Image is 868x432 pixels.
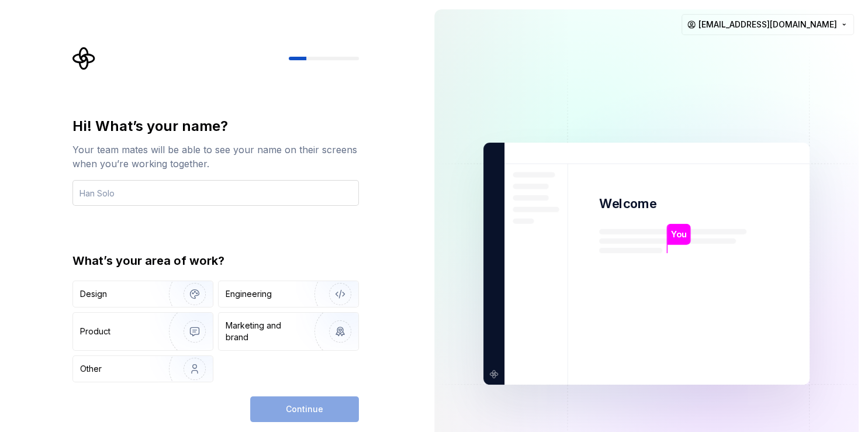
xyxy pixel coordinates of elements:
p: Welcome [599,195,656,212]
p: You [670,228,686,241]
button: [EMAIL_ADDRESS][DOMAIN_NAME] [682,14,854,35]
div: Hi! What’s your name? [72,117,359,136]
div: What’s your area of work? [72,253,359,269]
div: Design [80,288,107,300]
svg: Supernova Logo [72,47,96,70]
div: Other [80,363,102,375]
div: Engineering [226,288,272,300]
div: Your team mates will be able to see your name on their screens when you’re working together. [72,143,359,171]
div: Marketing and brand [226,320,305,343]
input: Han Solo [72,180,359,206]
div: Product [80,326,110,337]
span: [EMAIL_ADDRESS][DOMAIN_NAME] [698,19,837,30]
